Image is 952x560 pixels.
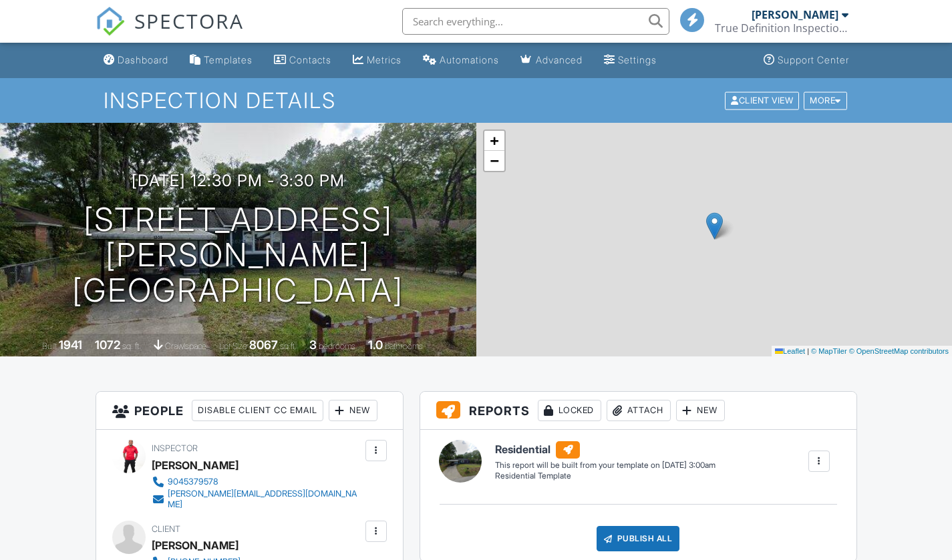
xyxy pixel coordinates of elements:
[152,455,239,475] div: [PERSON_NAME]
[347,48,407,73] a: Metrics
[152,535,239,555] div: [PERSON_NAME]
[618,54,657,65] div: Settings
[168,489,362,510] div: [PERSON_NAME][EMAIL_ADDRESS][DOMAIN_NAME]
[515,48,588,73] a: Advanced
[21,202,455,308] h1: [STREET_ADDRESS][PERSON_NAME] [GEOGRAPHIC_DATA]
[495,471,716,482] div: Residential Template
[309,338,317,352] div: 3
[152,475,362,489] a: 9045379578
[484,151,504,171] a: Zoom out
[96,18,244,46] a: SPECTORA
[168,477,218,487] div: 9045379578
[495,441,716,459] h6: Residential
[152,524,180,534] span: Client
[118,54,168,65] div: Dashboard
[536,54,583,65] div: Advanced
[775,347,805,355] a: Leaflet
[418,48,504,73] a: Automations (Basic)
[597,526,680,551] div: Publish All
[280,341,297,351] span: sq.ft.
[98,48,174,73] a: Dashboard
[42,341,57,351] span: Built
[132,172,345,190] h3: [DATE] 12:30 pm - 3:30 pm
[725,91,799,109] div: Client View
[184,48,258,73] a: Templates
[122,341,141,351] span: sq. ft.
[607,400,671,421] div: Attach
[811,347,847,355] a: © MapTiler
[495,460,716,471] div: This report will be built from your template on [DATE] 3:00am
[402,8,669,35] input: Search everything...
[367,54,402,65] div: Metrics
[152,489,362,510] a: [PERSON_NAME][EMAIL_ADDRESS][DOMAIN_NAME]
[59,338,82,352] div: 1941
[440,54,499,65] div: Automations
[706,212,723,240] img: Marker
[599,48,662,73] a: Settings
[420,392,856,430] h3: Reports
[165,341,206,351] span: crawlspace
[538,400,601,421] div: Locked
[385,341,423,351] span: bathrooms
[319,341,355,351] span: bedrooms
[269,48,337,73] a: Contacts
[329,400,377,421] div: New
[752,8,838,21] div: [PERSON_NAME]
[758,48,854,73] a: Support Center
[96,7,125,36] img: The Best Home Inspection Software - Spectora
[484,131,504,151] a: Zoom in
[219,341,247,351] span: Lot Size
[676,400,725,421] div: New
[134,7,244,35] span: SPECTORA
[724,95,802,105] a: Client View
[715,21,848,35] div: True Definition Inspections Service
[804,91,847,109] div: More
[778,54,849,65] div: Support Center
[152,443,198,453] span: Inspector
[96,392,403,430] h3: People
[204,54,253,65] div: Templates
[490,132,498,149] span: +
[104,89,848,112] h1: Inspection Details
[95,338,120,352] div: 1072
[289,54,331,65] div: Contacts
[192,400,323,421] div: Disable Client CC Email
[490,152,498,169] span: −
[249,338,278,352] div: 8067
[849,347,949,355] a: © OpenStreetMap contributors
[368,338,383,352] div: 1.0
[807,347,809,355] span: |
